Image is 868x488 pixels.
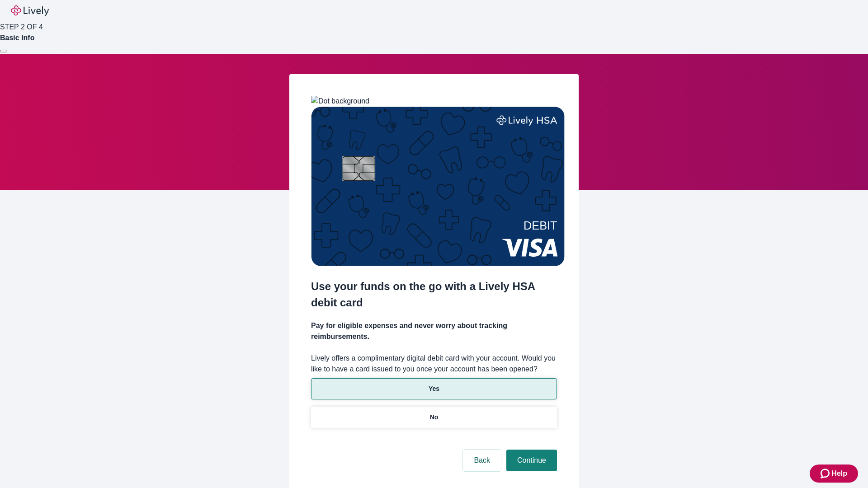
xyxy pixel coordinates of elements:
[311,320,557,342] h4: Pay for eligible expenses and never worry about tracking reimbursements.
[506,450,557,471] button: Continue
[311,278,557,311] h2: Use your funds on the go with a Lively HSA debit card
[429,384,439,394] p: Yes
[11,5,49,16] img: Lively
[821,468,831,479] svg: Zendesk support icon
[430,413,439,422] p: No
[311,353,557,375] label: Lively offers a complimentary digital debit card with your account. Would you like to have a card...
[463,450,501,471] button: Back
[831,468,847,479] span: Help
[810,465,858,483] button: Zendesk support iconHelp
[311,407,557,428] button: No
[311,96,369,107] img: Dot background
[311,107,565,266] img: Debit card
[311,378,557,399] button: Yes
